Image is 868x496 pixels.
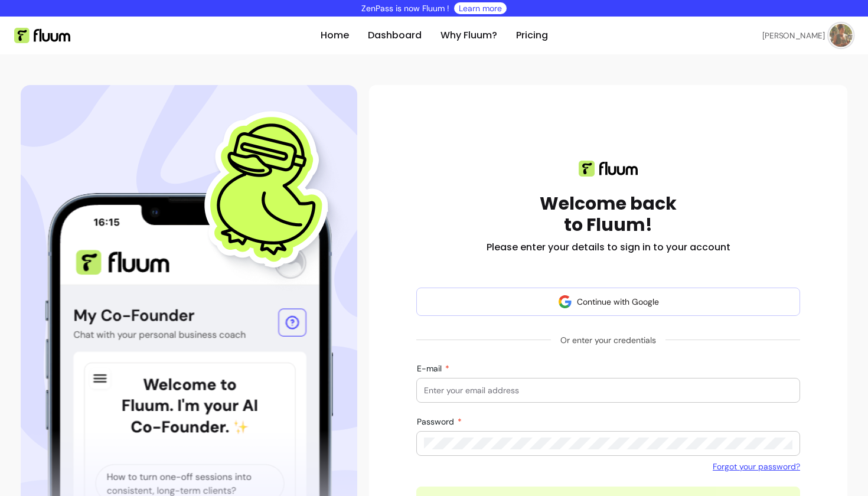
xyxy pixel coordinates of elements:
h1: Welcome back to Fluum! [540,193,677,236]
a: Dashboard [368,28,422,43]
span: E-mail [417,363,444,374]
a: Home [321,28,349,43]
span: [PERSON_NAME] [762,30,825,41]
span: Password [417,416,456,427]
p: ZenPass is now Fluum ! [361,2,449,14]
a: Learn more [459,2,502,14]
a: Pricing [516,28,548,43]
button: Continue with Google [416,288,800,316]
input: Password [424,438,792,449]
h2: Please enter your details to sign in to your account [487,240,730,254]
img: Fluum Logo [14,28,70,43]
span: Or enter your credentials [551,329,665,351]
a: Forgot your password? [713,461,800,472]
input: E-mail [424,384,792,396]
img: avatar [830,24,853,47]
img: Fluum logo [579,161,638,177]
img: avatar [558,295,572,309]
a: Why Fluum? [440,28,497,43]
